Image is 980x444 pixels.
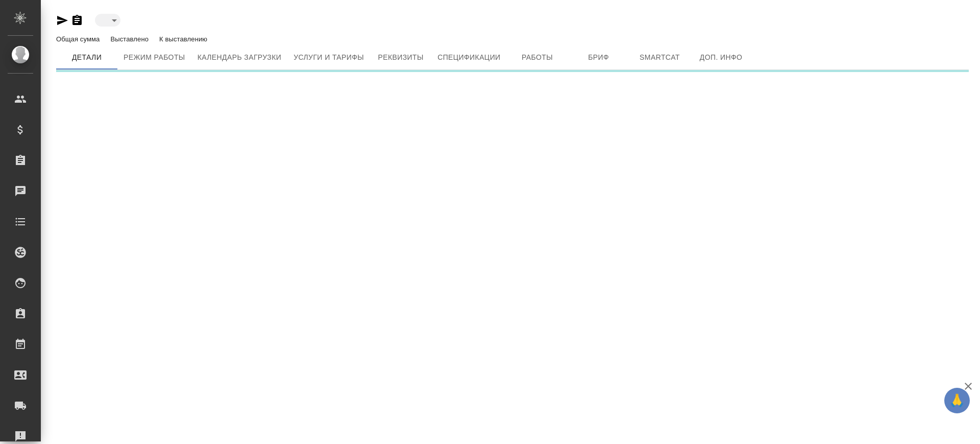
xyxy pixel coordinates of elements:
span: Спецификации [437,51,500,64]
p: К выставлению [159,35,210,43]
button: Скопировать ссылку для ЯМессенджера [56,14,68,27]
span: Smartcat [635,51,684,64]
span: Доп. инфо [697,51,746,64]
span: Режим работы [124,51,185,64]
span: 🙏 [948,390,966,411]
span: Бриф [574,51,623,64]
div: ​ [95,14,120,27]
span: Детали [62,51,111,64]
span: Работы [513,51,562,64]
button: Скопировать ссылку [71,14,83,27]
span: Календарь загрузки [198,51,282,64]
span: Реквизиты [376,51,425,64]
button: 🙏 [944,388,970,413]
span: Услуги и тарифы [293,51,364,64]
p: Выставлено [110,35,151,43]
p: Общая сумма [56,35,102,43]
